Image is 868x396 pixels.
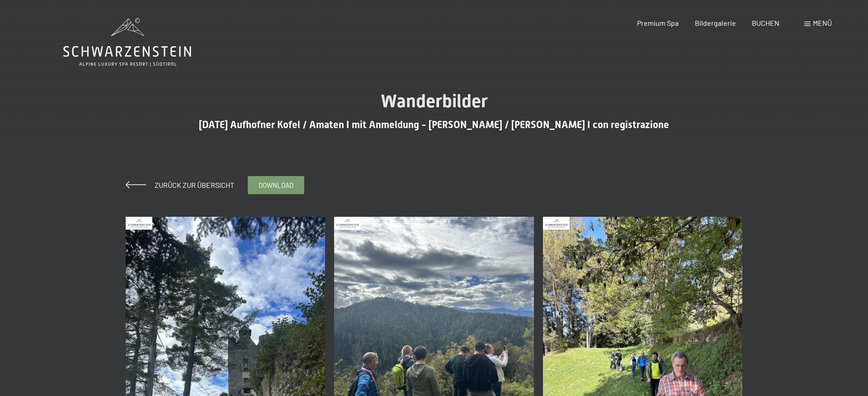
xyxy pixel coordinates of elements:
[695,19,736,27] a: Bildergalerie
[147,181,234,189] span: Zurück zur Übersicht
[259,181,293,190] span: download
[199,119,669,130] span: [DATE] Aufhofner Kofel / Amaten I mit Anmeldung - [PERSON_NAME] / [PERSON_NAME] I con registrazione
[381,91,488,112] span: Wanderbilder
[637,19,679,27] a: Premium Spa
[813,19,832,27] span: Menü
[126,181,234,189] a: Zurück zur Übersicht
[248,177,304,194] a: download
[752,19,779,27] a: BUCHEN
